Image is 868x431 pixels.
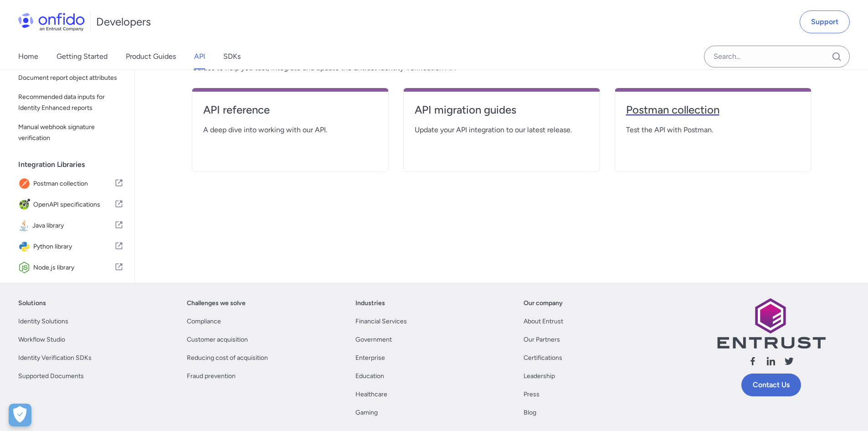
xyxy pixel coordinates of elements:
a: Follow us linkedin [765,356,776,370]
a: Contact Us [741,374,801,396]
a: Financial Services [355,316,407,327]
span: Java library [32,219,114,232]
svg: Follow us facebook [747,356,758,367]
a: Workflow Studio [18,334,65,345]
h4: Postman collection [626,103,800,117]
a: Education [355,371,384,382]
a: Challenges we solve [187,298,246,309]
img: Onfido Logo [18,13,85,31]
span: Document report object attributes [18,73,123,83]
span: A deep dive into working with our API. [203,125,377,135]
img: IconPython library [18,240,33,253]
a: Supported Documents [18,371,84,382]
a: Certifications [524,353,562,363]
a: API migration guides [415,103,589,125]
h1: Developers [96,15,151,29]
a: Gaming [355,407,378,418]
span: Recommended data inputs for Identity Enhanced reports [18,92,123,114]
a: Enterprise [355,353,385,363]
a: Industries [355,298,385,309]
div: Integration Libraries [18,156,131,174]
span: PHP library [33,282,114,295]
a: Product Guides [126,44,176,69]
a: Healthcare [355,389,387,400]
a: API reference [203,103,377,125]
a: About Entrust [524,316,563,327]
a: IconOpenAPI specificationsOpenAPI specifications [15,195,127,215]
svg: Follow us X (Twitter) [784,356,795,367]
span: Test the API with Postman. [626,125,800,135]
a: Manual webhook signature verification [15,118,127,147]
h4: API reference [203,103,377,117]
img: IconNode.js library [18,261,33,274]
a: Compliance [187,316,221,327]
a: Our Partners [524,334,560,345]
img: IconOpenAPI specifications [18,198,33,211]
a: Fraud prevention [187,371,236,382]
a: IconNode.js libraryNode.js library [15,258,127,278]
a: Reducing cost of acquisition [187,353,268,363]
a: Follow us X (Twitter) [784,356,795,370]
input: Onfido search input field [704,46,850,68]
a: Identity Verification SDKs [18,353,92,363]
span: OpenAPI specifications [33,198,114,211]
div: Cookie Preferences [9,404,31,426]
a: IconPython libraryPython library [15,237,127,257]
span: Node.js library [33,261,114,274]
a: Follow us facebook [747,356,758,370]
a: Getting Started [56,44,108,69]
a: Home [18,44,38,69]
a: Press [524,389,539,400]
a: Support [800,10,850,33]
a: IconPostman collectionPostman collection [15,174,127,194]
img: IconPostman collection [18,177,33,190]
span: Manual webhook signature verification [18,122,123,144]
img: IconPHP library [18,282,33,295]
a: IconJava libraryJava library [15,216,127,236]
a: Postman collection [626,103,800,125]
a: Identity Solutions [18,316,68,327]
a: Leadership [524,371,555,382]
span: Postman collection [33,177,114,190]
svg: Follow us linkedin [765,356,776,367]
a: Government [355,334,392,345]
a: SDKs [223,44,241,69]
a: Solutions [18,298,46,309]
a: Blog [524,407,536,418]
img: Entrust logo [716,298,826,348]
span: Update your API integration to our latest release. [415,125,589,135]
a: Customer acquisition [187,334,248,345]
button: Open Preferences [9,404,31,426]
a: API [194,44,205,69]
a: Document report object attributes [15,69,127,87]
h4: API migration guides [415,103,589,117]
a: IconPHP libraryPHP library [15,279,127,299]
a: Recommended data inputs for Identity Enhanced reports [15,88,127,117]
span: Python library [33,240,114,253]
img: IconJava library [18,219,32,232]
a: Our company [524,298,563,309]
